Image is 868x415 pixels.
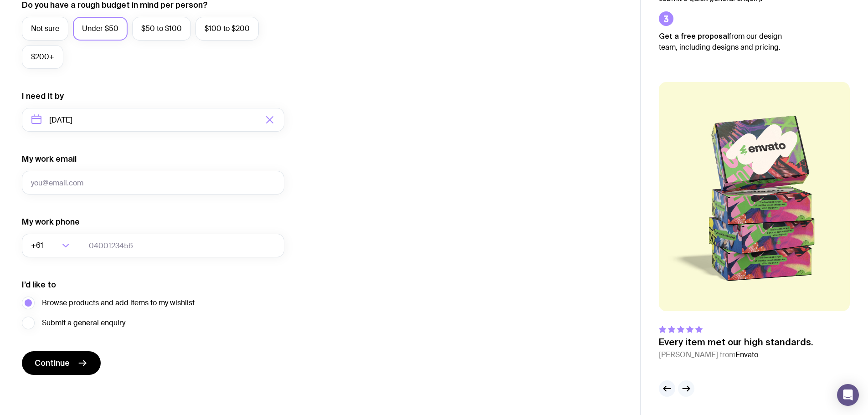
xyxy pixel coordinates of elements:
[22,171,284,195] input: you@email.com
[837,384,859,406] div: Open Intercom Messenger
[659,349,813,360] cite: [PERSON_NAME] from
[22,108,284,132] input: Select a target date
[659,31,796,53] p: from our design team, including designs and pricing.
[45,234,59,257] input: Search for option
[35,358,70,369] span: Continue
[42,297,195,308] span: Browse products and add items to my wishlist
[22,45,63,69] label: $200+
[132,17,191,41] label: $50 to $100
[195,17,259,41] label: $100 to $200
[42,318,125,328] span: Submit a general enquiry
[22,216,80,227] label: My work phone
[31,234,45,257] span: +61
[22,154,77,164] label: My work email
[735,350,758,359] span: Envato
[22,91,64,102] label: I need it by
[73,17,128,41] label: Under $50
[80,234,284,257] input: 0400123456
[659,32,729,40] strong: Get a free proposal
[22,351,101,375] button: Continue
[659,337,813,348] p: Every item met our high standards.
[22,234,80,257] div: Search for option
[22,279,56,290] label: I’d like to
[22,17,68,41] label: Not sure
